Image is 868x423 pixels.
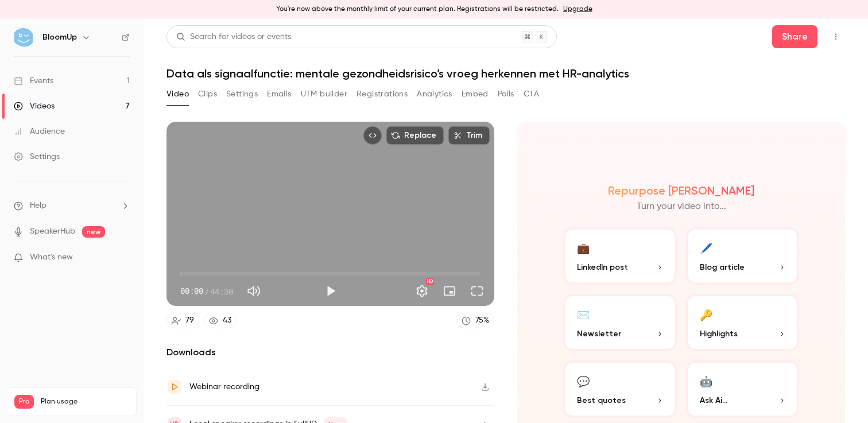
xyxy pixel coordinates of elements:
[700,261,745,273] span: Blog article
[356,85,408,103] button: Registrations
[700,328,738,340] span: Highlights
[176,31,291,43] div: Search for videos or events
[386,126,444,145] button: Replace
[204,285,209,297] span: /
[180,285,203,297] span: 00:00
[577,261,628,273] span: LinkedIn post
[166,85,189,103] button: Video
[166,313,199,328] a: 79
[524,85,539,103] button: CTA
[577,328,621,340] span: Newsletter
[563,227,677,285] button: 💼LinkedIn post
[116,253,130,263] iframe: Noticeable Trigger
[772,25,817,48] button: Share
[448,126,490,145] button: Trim
[475,315,489,327] div: 75 %
[686,360,800,418] button: 🤖Ask Ai...
[563,360,677,418] button: 💬Best quotes
[198,85,217,103] button: Clips
[577,239,590,257] div: 💼
[42,32,77,43] h6: BloomUp
[700,394,727,406] span: Ask Ai...
[14,151,60,162] div: Settings
[608,184,754,197] h2: Repurpose [PERSON_NAME]
[82,226,105,238] span: new
[210,285,233,297] span: 44:30
[185,315,194,327] div: 79
[686,294,800,351] button: 🔑Highlights
[426,278,434,285] div: HD
[267,85,291,103] button: Emails
[456,313,494,328] a: 75%
[438,280,461,302] button: Turn on miniplayer
[226,85,258,103] button: Settings
[827,28,845,46] button: Top Bar Actions
[14,28,33,46] img: BloomUp
[14,100,55,112] div: Videos
[166,346,494,359] h2: Downloads
[180,285,233,297] div: 00:00
[189,380,259,394] div: Webinar recording
[14,75,53,87] div: Events
[462,85,489,103] button: Embed
[410,280,433,302] button: Settings
[223,315,231,327] div: 43
[700,239,712,257] div: 🖊️
[466,280,489,302] button: Full screen
[577,305,590,323] div: ✉️
[563,5,592,14] a: Upgrade
[14,126,65,137] div: Audience
[301,85,347,103] button: UTM builder
[700,305,712,323] div: 🔑
[563,294,677,351] button: ✉️Newsletter
[686,227,800,285] button: 🖊️Blog article
[14,200,130,212] li: help-dropdown-opener
[30,251,73,263] span: What's new
[498,85,514,103] button: Polls
[30,226,75,238] a: SpeakerHub
[30,200,46,212] span: Help
[41,397,129,406] span: Plan usage
[166,67,845,80] h1: Data als signaalfunctie: mentale gezondheidsrisico’s vroeg herkennen met HR-analytics
[363,126,382,145] button: Embed video
[14,395,34,409] span: Pro
[417,85,452,103] button: Analytics
[319,280,342,302] button: Play
[700,372,712,390] div: 🤖
[577,372,590,390] div: 💬
[204,313,237,328] a: 43
[242,280,265,302] button: Mute
[637,200,726,214] p: Turn your video into...
[577,394,626,406] span: Best quotes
